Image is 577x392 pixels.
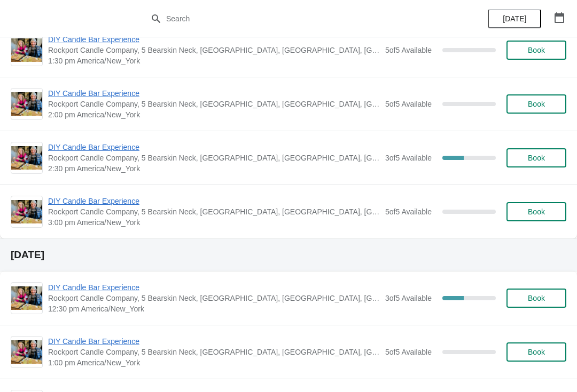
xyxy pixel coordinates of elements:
button: Book [506,289,566,308]
span: Rockport Candle Company, 5 Bearskin Neck, [GEOGRAPHIC_DATA], [GEOGRAPHIC_DATA], [GEOGRAPHIC_DATA] [48,99,380,109]
span: 5 of 5 Available [385,207,432,216]
span: DIY Candle Bar Experience [48,196,380,206]
span: 5 of 5 Available [385,100,432,108]
span: 2:30 pm America/New_York [48,163,380,174]
span: Rockport Candle Company, 5 Bearskin Neck, [GEOGRAPHIC_DATA], [GEOGRAPHIC_DATA], [GEOGRAPHIC_DATA] [48,153,380,163]
img: DIY Candle Bar Experience | Rockport Candle Company, 5 Bearskin Neck, Rockport, MA, USA | 12:30 p... [11,286,42,310]
span: Rockport Candle Company, 5 Bearskin Neck, [GEOGRAPHIC_DATA], [GEOGRAPHIC_DATA], [GEOGRAPHIC_DATA] [48,45,380,55]
img: DIY Candle Bar Experience | Rockport Candle Company, 5 Bearskin Neck, Rockport, MA, USA | 3:00 pm... [11,200,42,223]
span: 3 of 5 Available [385,154,432,162]
span: Book [528,46,545,54]
span: 5 of 5 Available [385,348,432,356]
img: DIY Candle Bar Experience | Rockport Candle Company, 5 Bearskin Neck, Rockport, MA, USA | 2:30 pm... [11,146,42,170]
button: Book [506,148,566,167]
img: DIY Candle Bar Experience | Rockport Candle Company, 5 Bearskin Neck, Rockport, MA, USA | 2:00 pm... [11,92,42,116]
h2: [DATE] [11,250,566,260]
input: Search [166,9,433,28]
span: DIY Candle Bar Experience [48,34,380,45]
span: DIY Candle Bar Experience [48,282,380,293]
span: Book [528,348,545,356]
span: Book [528,154,545,162]
span: DIY Candle Bar Experience [48,336,380,347]
button: Book [506,94,566,114]
span: Book [528,100,545,108]
span: Rockport Candle Company, 5 Bearskin Neck, [GEOGRAPHIC_DATA], [GEOGRAPHIC_DATA], [GEOGRAPHIC_DATA] [48,293,380,303]
button: Book [506,342,566,362]
span: Rockport Candle Company, 5 Bearskin Neck, [GEOGRAPHIC_DATA], [GEOGRAPHIC_DATA], [GEOGRAPHIC_DATA] [48,347,380,357]
span: DIY Candle Bar Experience [48,142,380,153]
span: 12:30 pm America/New_York [48,303,380,314]
button: [DATE] [488,9,541,28]
span: 5 of 5 Available [385,46,432,54]
img: DIY Candle Bar Experience | Rockport Candle Company, 5 Bearskin Neck, Rockport, MA, USA | 1:30 pm... [11,38,42,62]
img: DIY Candle Bar Experience | Rockport Candle Company, 5 Bearskin Neck, Rockport, MA, USA | 1:00 pm... [11,340,42,364]
span: Rockport Candle Company, 5 Bearskin Neck, [GEOGRAPHIC_DATA], [GEOGRAPHIC_DATA], [GEOGRAPHIC_DATA] [48,206,380,217]
span: 2:00 pm America/New_York [48,109,380,120]
span: DIY Candle Bar Experience [48,88,380,99]
button: Book [506,41,566,60]
span: 3 of 5 Available [385,294,432,302]
span: Book [528,207,545,216]
span: Book [528,294,545,302]
span: 3:00 pm America/New_York [48,217,380,228]
span: [DATE] [503,14,526,23]
span: 1:00 pm America/New_York [48,357,380,368]
span: 1:30 pm America/New_York [48,55,380,66]
button: Book [506,202,566,221]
